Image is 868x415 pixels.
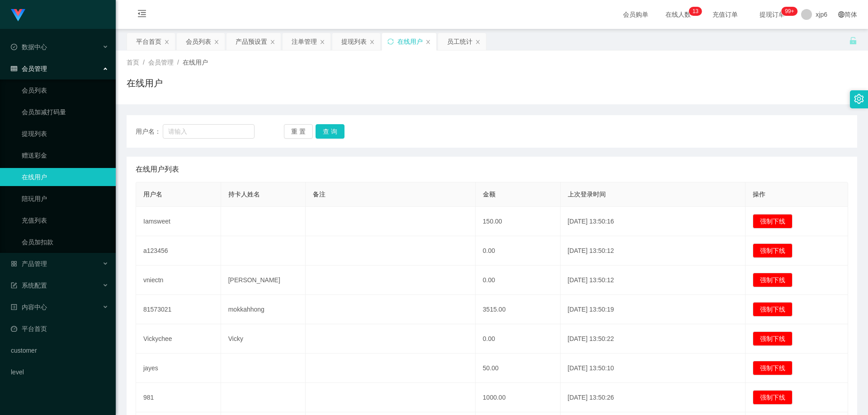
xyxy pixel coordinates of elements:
i: 图标: close [270,39,275,45]
div: 提现列表 [341,33,367,50]
i: 图标: appstore-o [11,261,17,267]
span: 内容中心 [11,303,47,311]
span: 操作 [753,191,765,198]
td: [DATE] 13:50:26 [561,383,746,412]
td: mokkahhong [221,295,306,324]
span: 金额 [483,191,495,198]
p: 1 [693,7,696,16]
i: 图标: close [475,39,481,45]
td: jayes [136,354,221,383]
td: [DATE] 13:50:16 [561,207,746,236]
i: 图标: setting [854,94,864,104]
span: 在线用户列表 [136,164,179,175]
span: / [177,59,179,66]
button: 重 置 [284,124,313,139]
td: a123456 [136,236,221,266]
td: Iamsweet [136,207,221,236]
span: 用户名 [143,191,162,198]
i: 图标: check-circle-o [11,44,17,50]
a: 会员列表 [22,81,108,99]
div: 员工统计 [447,33,472,50]
button: 强制下线 [753,302,793,317]
img: logo.9652507e.png [11,9,25,22]
a: customer [11,341,108,359]
td: [DATE] 13:50:10 [561,354,746,383]
i: 图标: close [425,39,431,45]
td: 150.00 [476,207,561,236]
span: 备注 [313,191,325,198]
td: [DATE] 13:50:19 [561,295,746,324]
button: 查 询 [316,124,344,139]
td: 1000.00 [476,383,561,412]
td: 0.00 [476,236,561,266]
td: [DATE] 13:50:22 [561,324,746,354]
i: 图标: table [11,65,17,72]
i: 图标: form [11,282,17,289]
td: 3515.00 [476,295,561,324]
button: 强制下线 [753,273,793,287]
input: 请输入 [163,124,255,139]
span: 提现订单 [755,11,789,18]
i: 图标: menu-fold [127,0,157,29]
span: 用户名： [136,127,163,136]
div: 会员列表 [186,33,211,50]
td: vniectn [136,266,221,295]
td: 0.00 [476,266,561,295]
td: 50.00 [476,354,561,383]
span: 持卡人姓名 [228,191,260,198]
h1: 在线用户 [127,76,163,90]
a: 会员加扣款 [22,233,108,251]
td: [PERSON_NAME] [221,266,306,295]
td: Vicky [221,324,306,354]
a: 陪玩用户 [22,190,108,208]
span: 充值订单 [708,11,742,18]
span: 在线用户 [183,59,208,66]
span: 数据中心 [11,43,47,51]
a: 提现列表 [22,125,108,143]
div: 产品预设置 [236,33,267,50]
span: 上次登录时间 [568,191,606,198]
td: 81573021 [136,295,221,324]
a: 会员加减打码量 [22,103,108,121]
a: level [11,363,108,381]
i: 图标: close [164,39,170,45]
button: 强制下线 [753,243,793,258]
p: 3 [695,7,698,16]
a: 赠送彩金 [22,146,108,164]
span: 会员管理 [148,59,174,66]
i: 图标: close [320,39,325,45]
span: 产品管理 [11,260,47,267]
i: 图标: close [369,39,375,45]
span: 首页 [127,59,139,66]
td: 981 [136,383,221,412]
button: 强制下线 [753,331,793,346]
div: 注单管理 [292,33,317,50]
i: 图标: profile [11,304,17,310]
i: 图标: global [838,11,844,18]
td: [DATE] 13:50:12 [561,266,746,295]
i: 图标: close [214,39,219,45]
a: 图标: dashboard平台首页 [11,320,108,338]
i: 图标: sync [387,38,394,45]
td: 0.00 [476,324,561,354]
a: 充值列表 [22,211,108,229]
sup: 13 [689,7,702,16]
td: Vickychee [136,324,221,354]
div: 平台首页 [136,33,161,50]
span: 在线人数 [661,11,695,18]
div: 在线用户 [397,33,423,50]
sup: 170 [781,7,797,16]
span: / [143,59,145,66]
span: 会员管理 [11,65,47,72]
a: 在线用户 [22,168,108,186]
button: 强制下线 [753,390,793,405]
td: [DATE] 13:50:12 [561,236,746,266]
span: 系统配置 [11,282,47,289]
button: 强制下线 [753,214,793,228]
button: 强制下线 [753,361,793,375]
i: 图标: unlock [849,37,857,45]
